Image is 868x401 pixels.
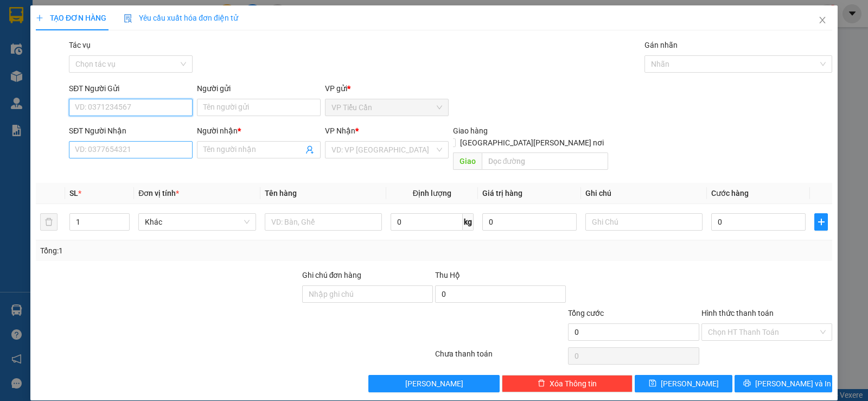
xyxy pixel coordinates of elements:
span: Đơn vị tính [138,189,179,198]
span: TẠO ĐƠN HÀNG [36,14,106,22]
label: Ghi chú đơn hàng [302,271,362,279]
div: Tổng: 1 [40,245,336,257]
span: Giao [453,152,482,170]
span: [PERSON_NAME] [405,378,463,390]
span: VP Tiểu Cần [331,99,442,116]
span: Định lượng [413,189,451,198]
input: Ghi chú đơn hàng [302,285,433,303]
span: Tên hàng [265,189,297,198]
input: 0 [482,213,577,231]
div: Người nhận [197,125,321,137]
div: VP gửi [325,82,449,94]
span: plus [36,14,43,22]
span: Cước hàng [711,189,749,198]
span: [PERSON_NAME] và In [755,378,831,390]
span: save [649,379,656,388]
button: deleteXóa Thông tin [502,375,633,392]
div: SĐT Người Gửi [69,82,193,94]
span: Thu Hộ [435,271,460,279]
span: delete [538,379,545,388]
div: Người gửi [197,82,321,94]
button: plus [814,213,828,231]
span: user-add [305,145,314,154]
span: Tổng cước [568,309,604,317]
span: kg [463,213,474,231]
span: [GEOGRAPHIC_DATA][PERSON_NAME] nơi [456,137,608,149]
input: Dọc đường [482,152,609,170]
span: close [818,16,827,24]
span: Giao hàng [453,126,488,135]
img: icon [124,14,132,23]
label: Gán nhãn [644,41,678,49]
span: Xóa Thông tin [550,378,597,390]
span: Giá trị hàng [482,189,522,198]
button: [PERSON_NAME] [368,375,499,392]
input: VD: Bàn, Ghế [265,213,382,231]
span: Yêu cầu xuất hóa đơn điện tử [124,14,238,22]
span: VP Nhận [325,126,355,135]
button: printer[PERSON_NAME] và In [735,375,832,392]
label: Tác vụ [69,41,91,49]
span: [PERSON_NAME] [661,378,719,390]
span: Khác [145,214,249,230]
th: Ghi chú [581,183,707,204]
span: SL [69,189,78,198]
div: Chưa thanh toán [434,348,567,367]
button: save[PERSON_NAME] [635,375,732,392]
span: printer [743,379,751,388]
button: delete [40,213,58,231]
input: Ghi Chú [585,213,703,231]
div: SĐT Người Nhận [69,125,193,137]
label: Hình thức thanh toán [701,309,774,317]
span: plus [815,218,827,226]
button: Close [807,5,838,36]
